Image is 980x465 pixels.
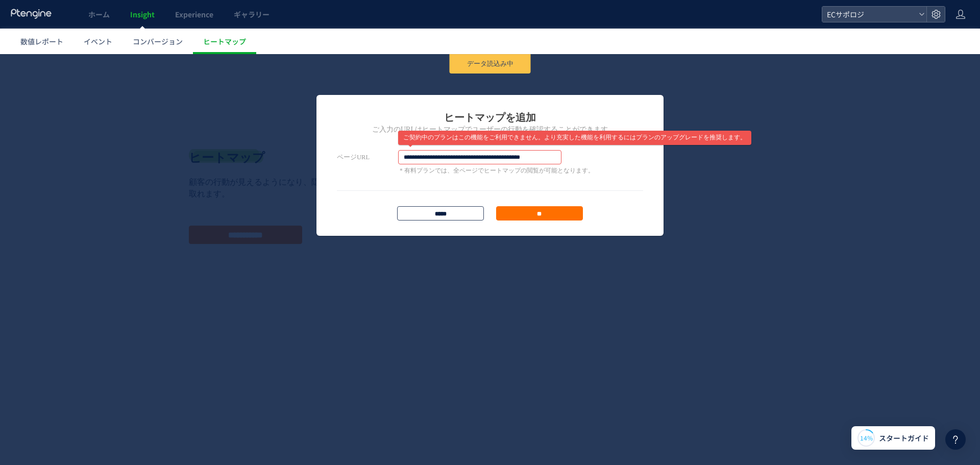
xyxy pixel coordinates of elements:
span: ギャラリー [234,9,269,19]
span: コンバージョン [133,36,183,46]
span: 14% [860,433,873,442]
h1: ヒートマップを追加 [337,56,643,70]
span: Insight [130,9,155,19]
span: Experience [175,9,213,19]
span: 数値レポート [20,36,63,46]
span: ECサポロジ [824,7,915,22]
h2: ご入力のURLはヒートマップでユーザーの行動を確認することができます [337,70,643,81]
span: ホーム [88,9,110,19]
span: イベント [84,36,112,46]
span: ヒートマップ [203,36,246,46]
span: ご契約中のプランはこの機能をご利用できません。より充実した機能を利用するにはプランのアップグレードを推奨します。 [398,77,751,91]
p: ＊有料プランでは、全ページでヒートマップの閲覧が可能となります。 [398,112,594,121]
label: ページURL [337,96,398,110]
span: スタートガイド [879,433,929,444]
